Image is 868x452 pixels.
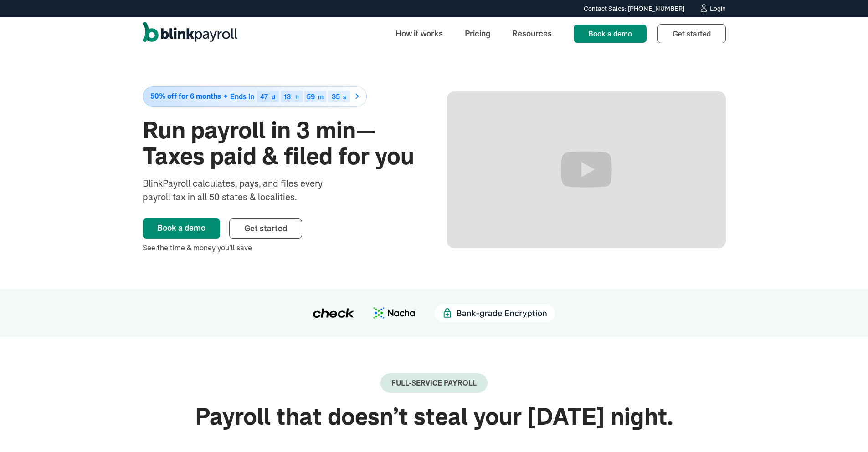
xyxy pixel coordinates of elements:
div: Login [710,5,726,12]
a: 50% off for 6 monthsEnds in47d13h59m35s [143,86,421,107]
iframe: Run Payroll in 3 min with BlinkPayroll [447,91,726,248]
span: 59 [307,92,315,101]
a: Login [699,4,726,14]
h1: Run payroll in 3 min—Taxes paid & filed for you [143,117,421,169]
span: Book a demo [588,29,632,38]
span: 47 [260,92,268,101]
div: m [318,94,324,100]
h2: Payroll that doesn’t steal your [DATE] night. [143,404,726,430]
span: 13 [284,92,291,101]
div: d [272,94,275,100]
span: Get started [244,223,287,234]
div: h [295,94,299,100]
a: Pricing [457,24,498,43]
span: 50% off for 6 months [150,92,221,100]
div: Full-Service payroll [391,379,477,387]
a: Book a demo [143,218,220,239]
a: Get started [229,218,302,239]
span: Get started [673,29,711,38]
a: Book a demo [574,25,647,43]
div: Contact Sales: [PHONE_NUMBER] [584,4,684,14]
a: Get started [657,24,726,43]
iframe: Chat Widget [822,408,868,452]
a: How it works [388,24,450,43]
a: Resources [505,24,559,43]
span: 35 [332,92,340,101]
a: home [143,22,237,46]
span: Ends in [230,92,254,101]
div: s [343,94,346,100]
div: BlinkPayroll calculates, pays, and files every payroll tax in all 50 states & localities. [143,177,347,204]
div: See the time & money you’ll save [143,242,421,253]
